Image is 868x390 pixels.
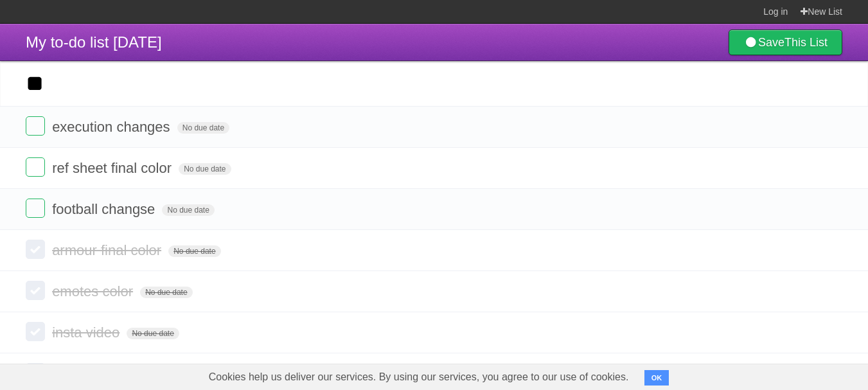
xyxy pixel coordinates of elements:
b: This List [784,36,828,49]
span: football changse [52,201,158,217]
span: No due date [168,245,220,257]
span: No due date [162,204,214,216]
label: Done [26,116,45,136]
span: No due date [127,328,179,339]
label: Done [26,281,45,300]
span: insta video [52,324,123,341]
span: execution changes [52,119,173,135]
label: Done [26,157,45,177]
span: No due date [177,122,229,134]
a: SaveThis List [729,30,842,55]
span: ref sheet final color [52,160,175,176]
span: armour final color [52,242,164,258]
span: Cookies help us deliver our services. By using our services, you agree to our use of cookies. [196,364,642,390]
span: No due date [179,163,231,175]
span: No due date [140,287,192,298]
span: My to-do list [DATE] [26,33,162,51]
span: emotes color [52,283,136,299]
button: OK [644,370,669,386]
label: Done [26,322,45,341]
label: Done [26,363,45,382]
label: Done [26,240,45,259]
label: Done [26,199,45,218]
